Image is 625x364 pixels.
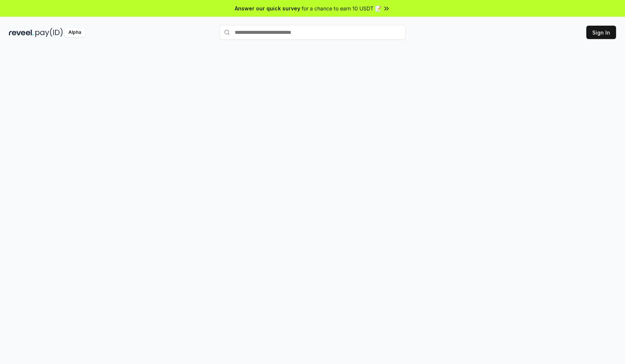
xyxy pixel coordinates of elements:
[302,4,381,12] span: for a chance to earn 10 USDT 📝
[9,28,34,37] img: reveel_dark
[35,28,63,37] img: pay_id
[235,4,300,12] span: Answer our quick survey
[64,28,85,37] div: Alpha
[586,26,616,39] button: Sign In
